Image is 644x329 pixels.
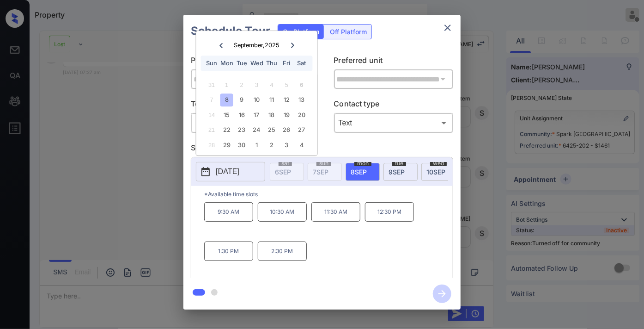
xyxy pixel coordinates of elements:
[430,161,447,166] span: wed
[220,94,233,106] div: Choose Monday, September 8th, 2025
[250,124,263,137] div: Choose Wednesday, September 24th, 2025
[280,139,293,151] div: Choose Friday, October 3rd, 2025
[266,124,278,137] div: Choose Thursday, September 25th, 2025
[196,162,265,181] button: [DATE]
[295,109,308,121] div: Choose Saturday, September 20th, 2025
[266,94,278,106] div: Choose Thursday, September 11th, 2025
[280,124,293,137] div: Choose Friday, September 26th, 2025
[220,109,233,121] div: Choose Monday, September 15th, 2025
[220,57,233,69] div: Mon
[236,109,248,121] div: Choose Tuesday, September 16th, 2025
[220,124,233,137] div: Choose Monday, September 22nd, 2025
[295,79,308,91] div: Not available Saturday, September 6th, 2025
[334,55,454,69] p: Preferred unit
[280,57,293,69] div: Fri
[266,57,278,69] div: Thu
[258,202,307,222] p: 10:30 AM
[325,25,371,39] div: Off Platform
[354,161,371,166] span: mon
[280,109,293,121] div: Choose Friday, September 19th, 2025
[183,15,278,47] h2: Schedule Tour
[295,57,308,69] div: Sat
[250,109,263,121] div: Choose Wednesday, September 17th, 2025
[258,242,307,261] p: 2:30 PM
[250,139,263,151] div: Choose Wednesday, October 1st, 2025
[206,79,218,91] div: Not available Sunday, August 31st, 2025
[351,168,367,176] span: 8 SEP
[206,124,218,137] div: Not available Sunday, September 21st, 2025
[250,94,263,106] div: Choose Wednesday, September 10th, 2025
[204,202,253,222] p: 9:30 AM
[250,57,263,69] div: Wed
[191,55,310,69] p: Preferred community
[365,202,414,222] p: 12:30 PM
[206,57,218,69] div: Sun
[311,202,360,222] p: 11:30 AM
[346,163,380,181] div: date-select
[204,186,453,202] p: *Available time slots
[236,94,248,106] div: Choose Tuesday, September 9th, 2025
[389,168,405,176] span: 9 SEP
[236,57,248,69] div: Tue
[266,79,278,91] div: Not available Thursday, September 4th, 2025
[278,25,324,39] div: On Platform
[193,115,308,130] div: In Person
[206,109,218,121] div: Not available Sunday, September 14th, 2025
[421,163,456,181] div: date-select
[295,139,308,151] div: Choose Saturday, October 4th, 2025
[266,139,278,151] div: Choose Thursday, October 2nd, 2025
[427,282,457,306] button: btn-next
[220,139,233,151] div: Choose Monday, September 29th, 2025
[206,139,218,151] div: Not available Sunday, September 28th, 2025
[280,94,293,106] div: Choose Friday, September 12th, 2025
[383,163,418,181] div: date-select
[236,79,248,91] div: Not available Tuesday, September 2nd, 2025
[199,77,314,152] div: month 2025-09
[392,161,406,166] span: tue
[295,94,308,106] div: Choose Saturday, September 13th, 2025
[438,19,457,37] button: close
[266,109,278,121] div: Choose Thursday, September 18th, 2025
[191,98,310,113] p: Tour type
[280,79,293,91] div: Not available Friday, September 5th, 2025
[236,139,248,151] div: Choose Tuesday, September 30th, 2025
[234,42,280,49] div: September , 2025
[236,124,248,137] div: Choose Tuesday, September 23rd, 2025
[206,94,218,106] div: Not available Sunday, September 7th, 2025
[191,142,453,157] p: Select slot
[336,115,451,130] div: Text
[216,166,239,177] p: [DATE]
[334,98,454,113] p: Contact type
[426,168,445,176] span: 10 SEP
[204,242,253,261] p: 1:30 PM
[220,79,233,91] div: Not available Monday, September 1st, 2025
[295,124,308,137] div: Choose Saturday, September 27th, 2025
[250,79,263,91] div: Not available Wednesday, September 3rd, 2025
